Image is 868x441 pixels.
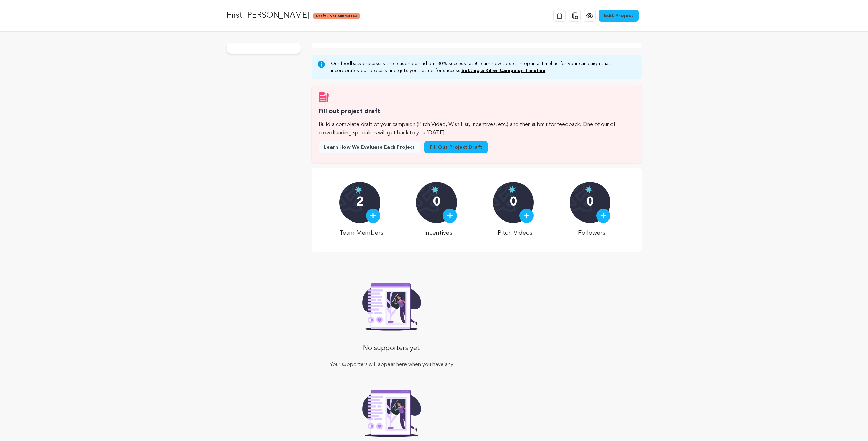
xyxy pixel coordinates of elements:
p: 0 [587,196,594,209]
img: Seed&Spark Rafiki Image [357,279,426,331]
a: Edit Project [599,10,639,22]
p: 0 [510,196,517,209]
span: Draft - Not Submitted [313,13,360,19]
a: Learn how we evaluate each project [319,141,420,153]
a: Fill out project draft [424,141,488,153]
img: Seed&Spark Rafiki Image [357,385,426,437]
p: First [PERSON_NAME] [227,10,309,22]
p: Our feedback process is the reason behind our 80% success rate! Learn how to set an optimal timel... [331,60,636,74]
p: Pitch Videos [493,228,537,238]
p: Followers [570,228,614,238]
p: Team Members [339,228,383,238]
h3: Fill out project draft [319,107,634,117]
span: Learn how we evaluate each project [324,144,415,151]
p: Build a complete draft of your campaign (Pitch Video, Wish List, Incentives, etc.) and then submi... [319,121,634,137]
img: plus.svg [524,213,530,219]
a: Setting a Killer Campaign Timeline [461,68,545,73]
p: 2 [356,196,364,209]
p: 0 [433,196,440,209]
img: plus.svg [370,213,376,219]
img: plus.svg [600,213,606,219]
p: Your supporters will appear here when you have any [309,361,474,369]
p: Incentives [416,228,460,238]
p: No supporters yet [309,341,474,355]
img: plus.svg [447,213,453,219]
